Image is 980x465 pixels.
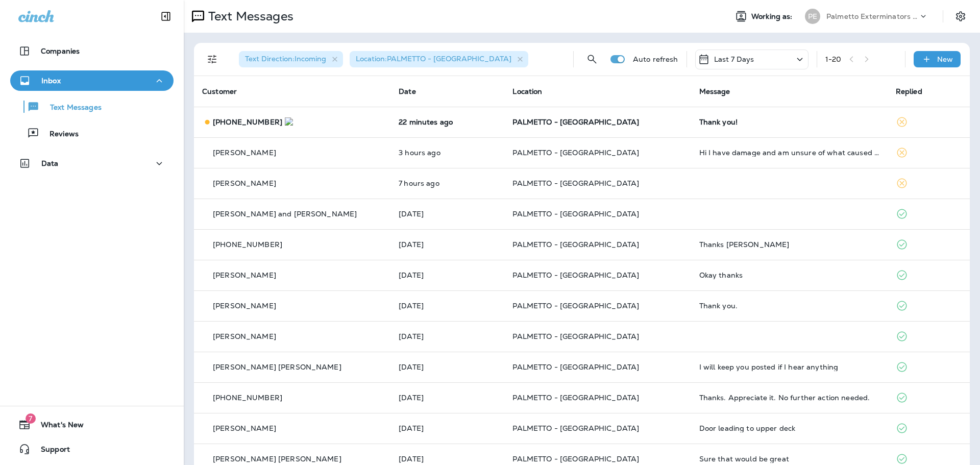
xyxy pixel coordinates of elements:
[512,362,639,372] span: PALMETTO - [GEOGRAPHIC_DATA]
[10,96,174,117] button: Text Messages
[512,87,542,96] span: Location
[213,302,276,310] p: [PERSON_NAME]
[512,240,639,249] span: PALMETTO - [GEOGRAPHIC_DATA]
[699,118,879,126] div: Thank you!
[10,123,174,144] button: Reviews
[350,51,528,67] div: Location:PALMETTO - [GEOGRAPHIC_DATA]
[512,179,639,188] span: PALMETTO - [GEOGRAPHIC_DATA]
[699,271,879,279] div: Okay thanks
[213,455,341,463] p: [PERSON_NAME] [PERSON_NAME]
[399,302,496,310] p: Aug 19, 2025 08:04 AM
[399,332,496,340] p: Aug 18, 2025 11:13 AM
[699,394,879,402] div: Thanks. Appreciate it. No further action needed.
[699,424,879,432] div: Door leading to upper deck
[31,421,84,433] span: What's New
[41,159,59,167] p: Data
[213,240,282,249] span: [PHONE_NUMBER]
[699,455,879,463] div: Sure that would be great
[213,424,276,432] p: [PERSON_NAME]
[31,445,70,457] span: Support
[951,7,970,26] button: Settings
[826,12,918,20] p: Palmetto Exterminators LLC
[10,414,174,435] button: 7What's New
[213,271,276,279] p: [PERSON_NAME]
[239,51,343,67] div: Text Direction:Incoming
[633,55,678,63] p: Auto refresh
[751,12,795,21] span: Working as:
[213,179,276,187] p: [PERSON_NAME]
[10,153,174,174] button: Data
[204,9,293,24] p: Text Messages
[41,47,80,55] p: Companies
[512,301,639,310] span: PALMETTO - [GEOGRAPHIC_DATA]
[512,117,639,127] span: PALMETTO - [GEOGRAPHIC_DATA]
[512,393,639,402] span: PALMETTO - [GEOGRAPHIC_DATA]
[41,77,61,85] p: Inbox
[26,413,36,424] span: 7
[10,439,174,459] button: Support
[512,332,639,341] span: PALMETTO - [GEOGRAPHIC_DATA]
[213,393,282,402] span: [PHONE_NUMBER]
[937,55,953,63] p: New
[399,179,496,187] p: Aug 20, 2025 08:47 AM
[714,55,754,63] p: Last 7 Days
[213,149,276,157] p: [PERSON_NAME]
[285,117,293,126] img: tr-number-icon.svg
[213,210,357,218] p: [PERSON_NAME] and [PERSON_NAME]
[152,6,180,27] button: Collapse Sidebar
[399,394,496,402] p: Aug 18, 2025 10:00 AM
[512,424,639,433] span: PALMETTO - [GEOGRAPHIC_DATA]
[825,55,842,63] div: 1 - 20
[10,41,174,61] button: Companies
[699,240,879,249] div: Thanks Peter Rosenthal
[356,54,511,63] span: Location : PALMETTO - [GEOGRAPHIC_DATA]
[213,363,341,371] p: [PERSON_NAME] [PERSON_NAME]
[699,149,879,157] div: Hi I have damage and am unsure of what caused it. Can you take a look please
[202,49,223,69] button: Filters
[399,118,496,126] p: Aug 20, 2025 03:57 PM
[10,70,174,91] button: Inbox
[699,363,879,371] div: I will keep you posted if I hear anything
[40,103,102,113] p: Text Messages
[399,271,496,279] p: Aug 19, 2025 08:43 AM
[399,240,496,249] p: Aug 19, 2025 03:22 PM
[202,87,237,96] span: Customer
[582,49,602,69] button: Search Messages
[399,87,416,96] span: Date
[399,455,496,463] p: Aug 18, 2025 07:56 AM
[245,54,326,63] span: Text Direction : Incoming
[399,363,496,371] p: Aug 18, 2025 11:04 AM
[213,332,276,340] p: [PERSON_NAME]
[699,302,879,310] div: Thank you.
[512,209,639,218] span: PALMETTO - [GEOGRAPHIC_DATA]
[399,424,496,432] p: Aug 18, 2025 09:34 AM
[512,454,639,463] span: PALMETTO - [GEOGRAPHIC_DATA]
[896,87,922,96] span: Replied
[805,9,820,24] div: PE
[512,148,639,157] span: PALMETTO - [GEOGRAPHIC_DATA]
[699,87,730,96] span: Message
[399,210,496,218] p: Aug 19, 2025 03:26 PM
[39,130,79,139] p: Reviews
[213,117,293,127] span: [PHONE_NUMBER]
[399,149,496,157] p: Aug 20, 2025 01:07 PM
[512,271,639,280] span: PALMETTO - [GEOGRAPHIC_DATA]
